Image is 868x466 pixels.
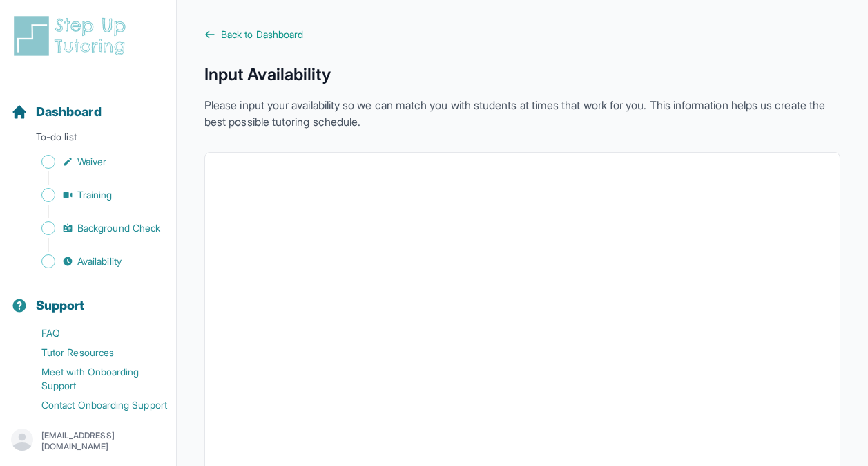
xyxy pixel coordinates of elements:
[77,221,160,235] span: Background Check
[11,429,165,454] button: [EMAIL_ADDRESS][DOMAIN_NAME]
[11,395,176,415] a: Contact Onboarding Support
[77,188,113,202] span: Training
[36,102,102,122] span: Dashboard
[221,28,303,41] span: Back to Dashboard
[41,430,165,452] p: [EMAIL_ADDRESS][DOMAIN_NAME]
[11,14,134,58] img: logo
[11,362,176,395] a: Meet with Onboarding Support
[11,343,176,362] a: Tutor Resources
[77,155,106,169] span: Waiver
[11,218,176,238] a: Background Check
[204,97,840,130] p: Please input your availability so we can match you with students at times that work for you. This...
[11,185,176,205] a: Training
[204,64,840,86] h1: Input Availability
[11,252,176,271] a: Availability
[6,130,171,149] p: To-do list
[36,296,85,315] span: Support
[11,324,176,343] a: FAQ
[77,254,122,268] span: Availability
[11,102,102,122] a: Dashboard
[11,152,176,171] a: Waiver
[204,28,840,41] a: Back to Dashboard
[6,80,171,127] button: Dashboard
[6,274,171,321] button: Support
